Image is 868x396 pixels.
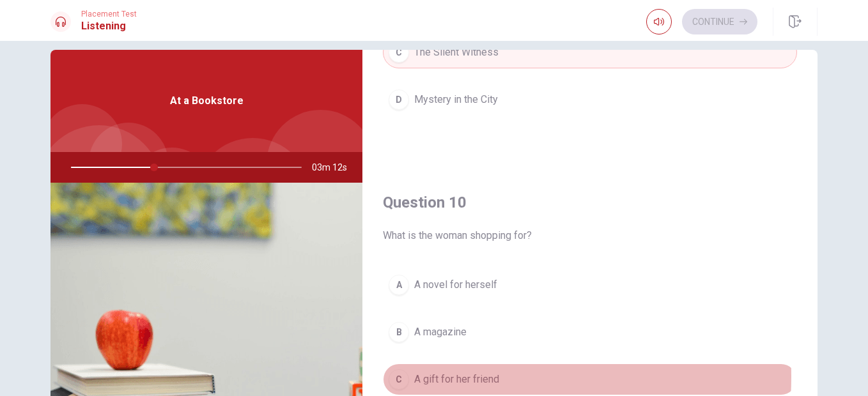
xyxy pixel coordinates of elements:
[383,192,797,213] h4: Question 10
[389,42,409,63] div: C
[414,324,467,340] span: A magazine
[383,269,797,301] button: AA novel for herself
[383,363,797,395] button: CA gift for her friend
[170,93,244,109] span: At a Bookstore
[414,45,499,60] span: The Silent Witness
[383,84,797,116] button: DMystery in the City
[414,372,499,387] span: A gift for her friend
[383,36,797,68] button: CThe Silent Witness
[389,275,409,295] div: A
[389,322,409,342] div: B
[383,316,797,348] button: BA magazine
[389,369,409,390] div: C
[414,92,498,107] span: Mystery in the City
[389,89,409,110] div: D
[414,277,497,293] span: A novel for herself
[312,152,357,183] span: 03m 12s
[383,228,797,243] span: What is the woman shopping for?
[81,19,137,34] h1: Listening
[81,10,137,19] span: Placement Test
